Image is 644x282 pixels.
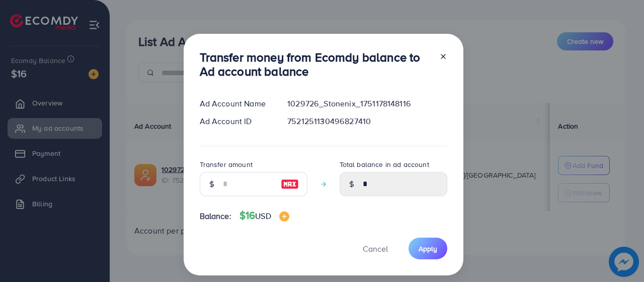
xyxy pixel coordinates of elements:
label: Transfer amount [200,159,253,170]
div: 7521251130496827410 [279,116,455,127]
span: Apply [419,244,437,254]
span: USD [255,210,271,221]
label: Total balance in ad account [340,159,429,170]
img: image [281,178,299,190]
div: Ad Account Name [192,98,280,109]
h4: $16 [239,209,289,222]
div: Ad Account ID [192,116,280,127]
span: Cancel [363,243,388,254]
button: Cancel [350,238,400,259]
button: Apply [409,238,447,259]
h3: Transfer money from Ecomdy balance to Ad account balance [200,50,431,79]
div: 1029726_Stonenix_1751178148116 [279,98,455,109]
span: Balance: [200,210,231,222]
img: image [279,211,289,221]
